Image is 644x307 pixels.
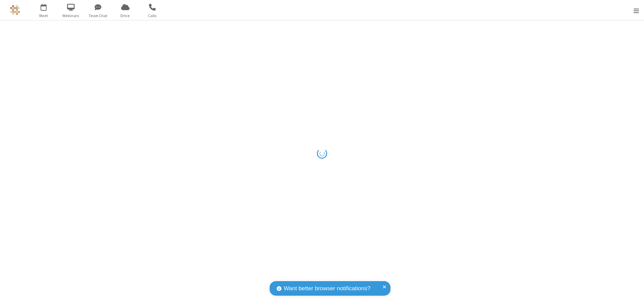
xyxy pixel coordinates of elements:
[86,13,111,19] span: Team Chat
[31,13,56,19] span: Meet
[140,13,165,19] span: Calls
[10,5,20,15] img: QA Selenium DO NOT DELETE OR CHANGE
[113,13,138,19] span: Drive
[284,284,370,293] span: Want better browser notifications?
[58,13,84,19] span: Webinars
